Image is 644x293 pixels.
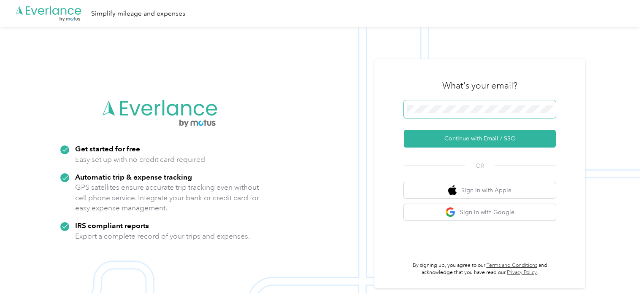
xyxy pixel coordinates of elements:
[404,204,556,220] button: google logoSign in with Google
[487,262,537,269] a: Terms and Conditions
[404,262,556,277] p: By signing up, you agree to our and acknowledge that you have read our .
[75,221,149,230] strong: IRS compliant reports
[442,80,517,91] h3: What's your email?
[75,144,140,153] strong: Get started for free
[75,231,250,242] p: Export a complete record of your trips and expenses.
[507,269,537,276] a: Privacy Policy
[75,172,192,181] strong: Automatic trip & expense tracking
[75,182,260,213] p: GPS satellites ensure accurate trip tracking even without cell phone service. Integrate your bank...
[448,185,457,196] img: apple logo
[75,154,205,165] p: Easy set up with no credit card required
[465,161,495,170] span: OR
[445,207,456,218] img: google logo
[404,182,556,199] button: apple logoSign in with Apple
[404,130,556,148] button: Continue with Email / SSO
[91,8,185,19] div: Simplify mileage and expenses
